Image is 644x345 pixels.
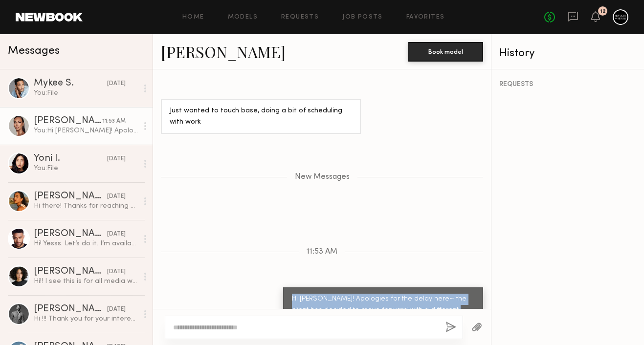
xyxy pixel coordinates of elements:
[182,14,204,21] a: Home
[34,126,138,135] div: You: Hi [PERSON_NAME]! Apologies for the delay here~ the client has decided to move forward with ...
[34,304,107,314] div: [PERSON_NAME]
[34,164,138,173] div: You: File
[34,88,138,98] div: You: File
[34,267,107,277] div: [PERSON_NAME]
[228,14,258,21] a: Models
[170,106,352,128] div: Just wanted to touch base, doing a bit of scheduling with work
[34,314,138,323] div: Hi !!! Thank you for your interest! I am currently booked out until the end of October, I’ve reac...
[600,9,606,14] div: 12
[107,154,126,164] div: [DATE]
[107,305,126,314] div: [DATE]
[499,48,636,59] div: History
[408,47,483,55] a: Book model
[295,173,350,181] span: New Messages
[34,239,138,248] div: Hi! Yesss. Let’s do it. I’m available.
[408,42,483,62] button: Book model
[8,45,60,57] span: Messages
[107,267,126,277] div: [DATE]
[107,192,126,201] div: [DATE]
[281,14,319,21] a: Requests
[107,79,126,88] div: [DATE]
[307,248,337,256] span: 11:53 AM
[107,230,126,239] div: [DATE]
[34,277,138,286] div: Hi!! I see this is for all media worldwide in perpetuity. Is this the intended usage for this adv...
[34,79,107,88] div: Mykee S.
[34,201,138,211] div: Hi there! Thanks for reaching out, I could possibly make [DATE] work, but [DATE] is actually bett...
[499,81,636,88] div: REQUESTS
[342,14,383,21] a: Job Posts
[161,41,286,62] a: [PERSON_NAME]
[34,192,107,201] div: [PERSON_NAME]
[34,229,107,239] div: [PERSON_NAME]
[34,116,102,126] div: [PERSON_NAME]
[34,154,107,164] div: Yoni I.
[102,117,126,126] div: 11:53 AM
[406,14,445,21] a: Favorites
